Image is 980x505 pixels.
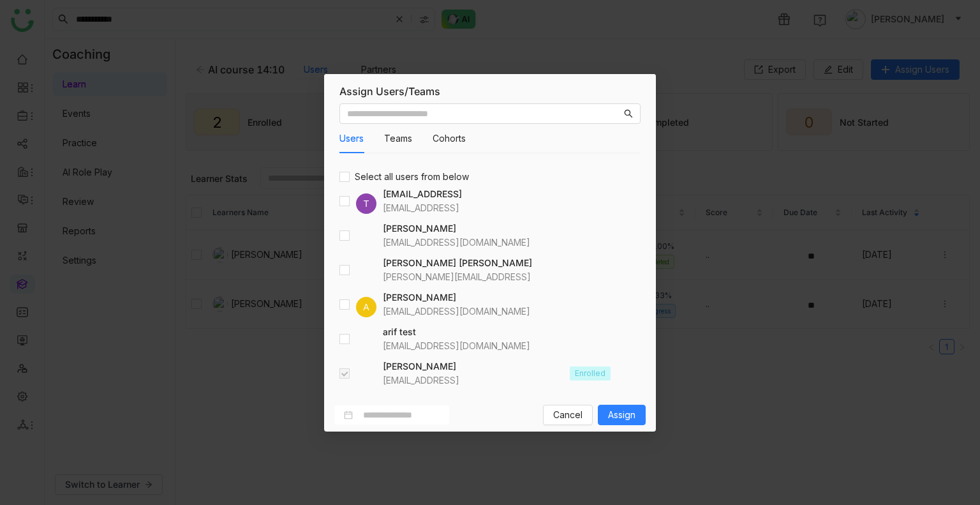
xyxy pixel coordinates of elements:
[356,296,376,317] div: A
[383,256,532,270] h4: [PERSON_NAME] [PERSON_NAME]
[543,405,593,425] button: Cancel
[339,84,641,98] div: Assign Users/Teams
[383,236,530,250] div: [EMAIL_ADDRESS][DOMAIN_NAME]
[383,187,462,201] h4: [EMAIL_ADDRESS]
[356,225,376,246] img: 684fd8469a55a50394c15cc7
[383,201,462,215] div: [EMAIL_ADDRESS]
[433,132,466,146] button: Cohorts
[598,405,646,425] button: Assign
[356,260,376,280] img: 684a9b57de261c4b36a3d29f
[383,222,530,236] h4: [PERSON_NAME]
[383,325,530,339] h4: arif test
[356,193,376,213] div: T
[356,329,376,349] img: 684abccfde261c4b36a4c026
[383,339,530,353] div: [EMAIL_ADDRESS][DOMAIN_NAME]
[608,408,635,422] span: Assign
[383,270,532,284] div: [PERSON_NAME][EMAIL_ADDRESS]
[339,132,364,146] button: Users
[383,290,530,305] h4: [PERSON_NAME]
[383,373,459,388] div: [EMAIL_ADDRESS]
[553,408,583,422] span: Cancel
[350,170,474,184] span: Select all users from below
[384,132,412,146] button: Teams
[383,359,459,373] h4: [PERSON_NAME]
[570,366,611,381] div: Enrolled
[383,305,530,319] div: [EMAIL_ADDRESS][DOMAIN_NAME]
[356,363,376,384] img: 684a9aedde261c4b36a3ced9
